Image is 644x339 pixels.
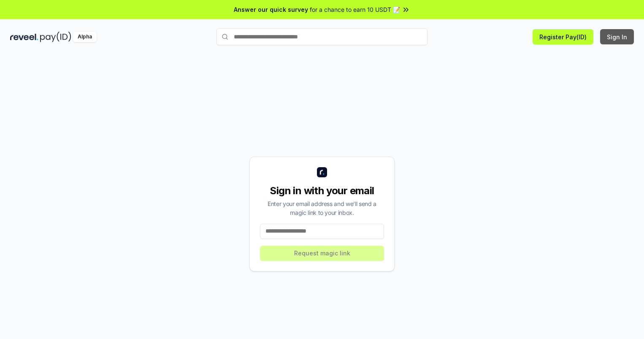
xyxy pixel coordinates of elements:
[260,184,384,198] div: Sign in with your email
[533,29,593,44] button: Register Pay(ID)
[73,32,97,42] div: Alpha
[40,32,71,42] img: pay_id
[310,5,400,14] span: for a chance to earn 10 USDT 📝
[600,29,634,44] button: Sign In
[234,5,308,14] span: Answer our quick survey
[317,167,327,177] img: logo_small
[260,199,384,217] div: Enter your email address and we’ll send a magic link to your inbox.
[10,32,38,42] img: reveel_dark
